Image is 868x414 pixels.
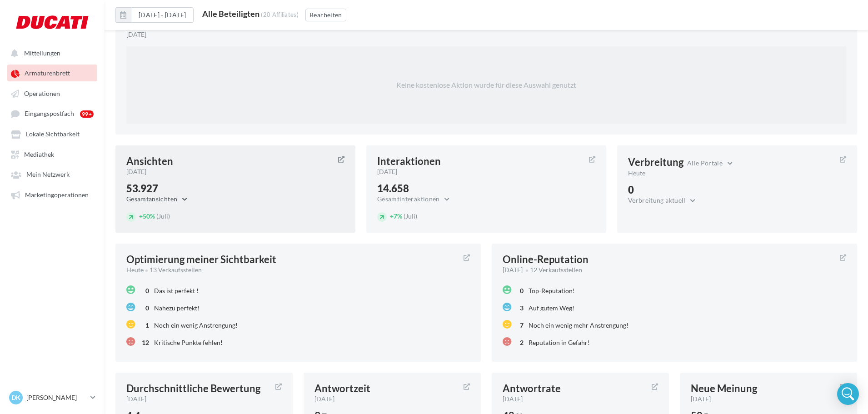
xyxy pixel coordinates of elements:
a: Operationen [5,85,99,101]
button: Verbreitung aktuell [628,195,700,206]
span: [DATE] [377,167,397,176]
span: [DATE] [126,167,146,176]
div: 0 [140,304,149,313]
button: Gesamtinteraktionen [377,194,454,205]
div: Open Intercom Messenger [837,383,859,405]
a: Mediathek [5,146,99,162]
div: 1 [140,321,149,330]
div: 12 Verkaufsstellen [503,265,833,274]
span: Kritische Punkte fehlen! [154,339,223,346]
span: Noch ein wenig Anstrengung! [154,321,238,329]
div: Optimierung meiner Sichtbarkeit [126,254,276,264]
span: [DATE] [314,394,334,404]
span: Mein Netzwerk [26,171,70,179]
span: Mitteilungen [24,49,60,57]
span: Noch ein wenig mehr Anstrengung! [529,321,629,329]
button: Mitteilungen [5,45,95,61]
button: [DATE] - [DATE] [115,7,194,23]
a: Mein Netzwerk [5,166,99,182]
button: Alle Portale [687,158,737,169]
span: 50% [139,212,155,220]
span: + [390,212,394,220]
div: Antwortrate [503,384,561,394]
span: Nahezu perfekt! [154,304,200,312]
a: Lokale Sichtbarkeit [5,125,99,142]
div: Durchschnittliche Bewertung [126,384,260,394]
div: Alle Beteiligten [202,10,259,18]
span: [DATE] [503,265,523,274]
span: DK [11,393,20,402]
button: Bearbeiten [305,9,346,21]
span: Auf gutem Weg! [529,304,574,312]
p: Heute [628,169,833,178]
div: Antwortzeit [314,384,370,394]
span: Operationen [24,90,60,97]
button: Gesamtansichten [126,194,192,205]
div: 53.927 [126,184,344,194]
span: 0 [520,287,524,294]
span: Top-Reputation! [529,287,575,294]
span: 7 [520,321,524,329]
span: 3 [520,304,524,312]
span: Mediathek [24,150,54,158]
div: Neue Meinung [691,384,757,394]
a: DK [PERSON_NAME] [7,389,97,406]
span: [DATE] [126,30,146,39]
span: Das ist perfekt ! [154,287,199,294]
div: 0 [140,286,149,295]
span: 7% [390,212,402,220]
div: Keine kostenlose Aktion wurde für diese Auswahl genutzt [396,80,576,90]
div: 14.658 [377,184,595,194]
div: Online-Reputation [503,254,589,264]
span: Reputation in Gefahr! [529,339,590,346]
button: [DATE] - [DATE] [131,7,194,23]
a: Eingangspostfach 99+ [5,105,99,122]
span: Armaturenbrett [25,70,70,77]
span: [DATE] [503,394,523,404]
a: Armaturenbrett [5,65,99,81]
div: Ansichten [126,156,173,166]
div: 0 [628,185,846,195]
a: Marketingoperationen [5,186,99,203]
div: Interaktionen [377,156,441,166]
span: + [139,212,143,220]
span: [DATE] [691,394,711,404]
span: Marketingoperationen [25,191,89,199]
span: Verbreitung [628,157,683,167]
span: Eingangspostfach [25,110,74,118]
p: [PERSON_NAME] [26,393,87,402]
div: 99+ [80,110,94,118]
div: 12 [140,338,149,347]
span: [DATE] [126,394,146,404]
span: 2 [520,339,524,346]
div: (20 Affiliates) [261,11,299,18]
span: Lokale Sichtbarkeit [26,130,80,138]
div: Heute 13 Verkaufsstellen [126,265,456,274]
span: (Juli) [404,212,417,220]
span: (Juli) [156,212,170,220]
